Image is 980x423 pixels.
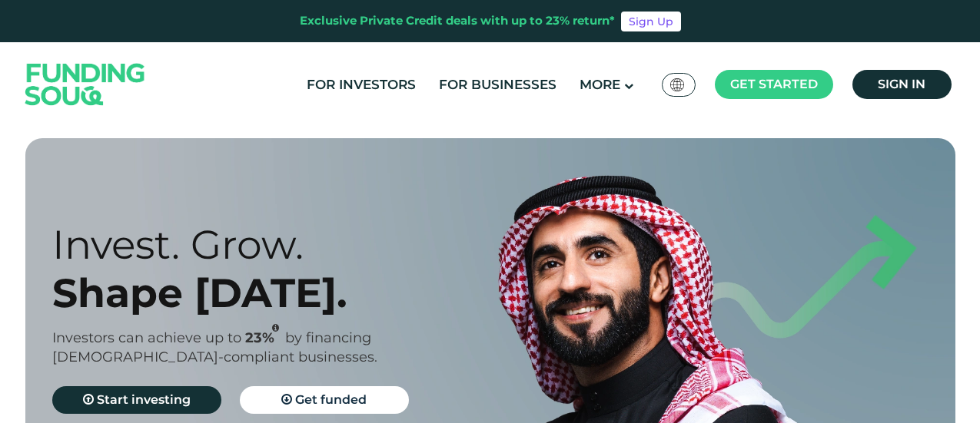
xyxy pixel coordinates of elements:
[621,12,681,31] a: Sign Up
[580,77,620,92] span: More
[435,72,560,97] a: For Businesses
[97,392,191,407] span: Start investing
[52,386,221,414] a: Start investing
[52,329,377,365] span: by financing [DEMOGRAPHIC_DATA]-compliant businesses.
[670,78,684,91] img: SA Flag
[730,77,818,91] span: Get started
[52,220,517,269] div: Invest. Grow.
[52,269,517,317] div: Shape [DATE].
[878,77,925,91] span: Sign in
[295,392,367,407] span: Get funded
[303,72,420,97] a: For Investors
[300,12,615,30] div: Exclusive Private Credit deals with up to 23% return*
[52,329,241,346] span: Investors can achieve up to
[852,70,952,99] a: Sign in
[10,45,161,123] img: Logo
[272,324,279,332] i: 23% IRR (expected) ~ 15% Net yield (expected)
[240,386,409,414] a: Get funded
[245,329,285,346] span: 23%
